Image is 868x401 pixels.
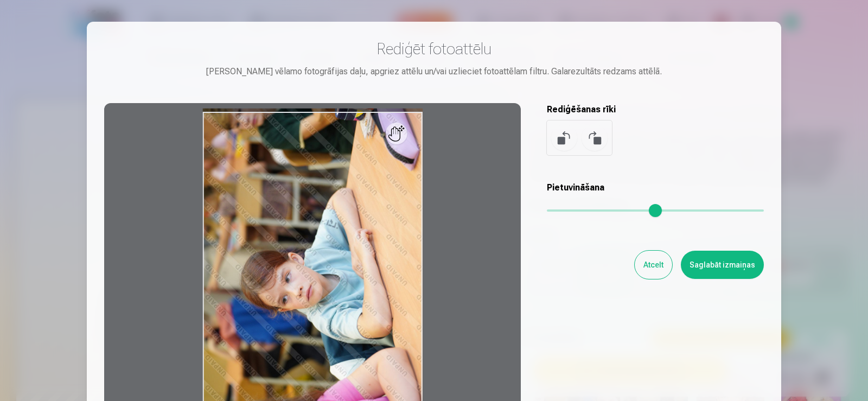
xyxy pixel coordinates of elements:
[681,251,764,279] button: Saglabāt izmaiņas
[104,65,764,78] div: [PERSON_NAME] vēlamo fotogrāfijas daļu, apgriez attēlu un/vai uzlieciet fotoattēlam filtru. Galar...
[635,251,672,279] button: Atcelt
[547,181,764,194] h5: Pietuvināšana
[547,103,764,116] h5: Rediģēšanas rīki
[104,39,764,59] h3: Rediģēt fotoattēlu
